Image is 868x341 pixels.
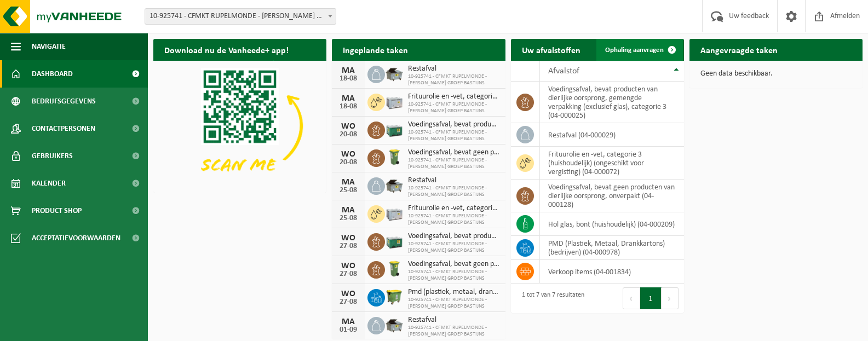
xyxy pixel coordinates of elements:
h2: Uw afvalstoffen [511,39,591,60]
span: 10-925741 - CFMKT RUPELMONDE - [PERSON_NAME] GROEP BASTIJNS [408,213,499,226]
div: 20-08 [337,131,359,138]
img: PB-LB-0680-HPE-GN-01 [385,120,404,138]
span: Restafval [408,65,499,73]
span: 10-925741 - CFMKT RUPELMONDE - [PERSON_NAME] GROEP BASTIJNS [408,129,499,142]
div: WO [337,290,359,298]
div: 1 tot 7 van 7 resultaten [516,286,584,310]
span: 10-925741 - CFMKT RUPELMONDE - [PERSON_NAME] GROEP BASTIJNS [408,185,499,198]
img: WB-5000-GAL-GY-01 [385,176,404,194]
td: hol glas, bont (huishoudelijk) (04-000209) [540,212,684,236]
div: 25-08 [337,215,359,222]
img: PB-LB-0680-HPE-GY-11 [385,92,404,111]
div: 18-08 [337,103,359,111]
td: voedingsafval, bevat geen producten van dierlijke oorsprong, onverpakt (04-000128) [540,180,684,212]
p: Geen data beschikbaar. [700,70,852,78]
div: WO [337,234,359,242]
span: Pmd (plastiek, metaal, drankkartons) (bedrijven) [408,288,499,297]
td: verkoop items (04-001834) [540,260,684,284]
div: 18-08 [337,75,359,83]
h2: Download nu de Vanheede+ app! [153,39,300,60]
span: Contactpersonen [32,115,95,142]
span: Kalender [32,170,66,197]
span: Gebruikers [32,142,73,170]
div: WO [337,122,359,131]
img: WB-0140-HPE-GN-50 [385,148,404,166]
h2: Aangevraagde taken [689,39,789,60]
img: WB-5000-GAL-GY-01 [385,64,404,83]
span: Voedingsafval, bevat geen producten van dierlijke oorsprong, onverpakt [408,260,499,269]
span: Restafval [408,316,499,325]
span: Frituurolie en -vet, categorie 3 (huishoudelijk) (ongeschikt voor vergisting) [408,204,499,213]
img: WB-1100-HPE-GN-50 [385,287,404,306]
div: 27-08 [337,270,359,278]
span: Voedingsafval, bevat geen producten van dierlijke oorsprong, onverpakt [408,148,499,157]
span: 10-925741 - CFMKT RUPELMONDE - [PERSON_NAME] GROEP BASTIJNS [408,297,499,310]
span: Acceptatievoorwaarden [32,224,120,252]
span: 10-925741 - CFMKT RUPELMONDE - [PERSON_NAME] GROEP BASTIJNS [408,241,499,254]
span: Afvalstof [548,67,579,76]
td: voedingsafval, bevat producten van dierlijke oorsprong, gemengde verpakking (exclusief glas), cat... [540,82,684,123]
img: PB-LB-0680-HPE-GY-11 [385,204,404,222]
span: 10-925741 - CFMKT RUPELMONDE - [PERSON_NAME] GROEP BASTIJNS [408,157,499,170]
div: MA [337,66,359,75]
span: 10-925741 - CFMKT RUPELMONDE - [PERSON_NAME] GROEP BASTIJNS [408,101,499,114]
span: 10-925741 - CFMKT RUPELMONDE - BASTIJNS VAN CEULEN GROEP BASTIJNS - KRUIBEKE [145,9,336,24]
td: restafval (04-000029) [540,123,684,147]
span: Voedingsafval, bevat producten van dierlijke oorsprong, gemengde verpakking (exc... [408,120,499,129]
button: 1 [640,287,662,309]
img: PB-LB-0680-HPE-GN-01 [385,232,404,250]
span: Product Shop [32,197,82,224]
span: Restafval [408,176,499,185]
span: Ophaling aanvragen [605,47,664,54]
span: 10-925741 - CFMKT RUPELMONDE - [PERSON_NAME] GROEP BASTIJNS [408,73,499,86]
img: WB-0140-HPE-GN-50 [385,259,404,278]
div: WO [337,262,359,270]
img: Download de VHEPlus App [153,61,326,190]
button: Previous [623,287,640,309]
div: MA [337,178,359,187]
div: 01-09 [337,326,359,334]
span: Bedrijfsgegevens [32,88,96,115]
div: WO [337,150,359,159]
div: MA [337,94,359,103]
h2: Ingeplande taken [332,39,419,60]
td: frituurolie en -vet, categorie 3 (huishoudelijk) (ongeschikt voor vergisting) (04-000072) [540,147,684,180]
div: 20-08 [337,159,359,166]
a: Ophaling aanvragen [596,39,683,61]
span: Navigatie [32,33,66,60]
span: 10-925741 - CFMKT RUPELMONDE - [PERSON_NAME] GROEP BASTIJNS [408,325,499,338]
div: 27-08 [337,242,359,250]
td: PMD (Plastiek, Metaal, Drankkartons) (bedrijven) (04-000978) [540,236,684,260]
div: 25-08 [337,187,359,194]
img: WB-5000-GAL-GY-01 [385,315,404,334]
span: 10-925741 - CFMKT RUPELMONDE - BASTIJNS VAN CEULEN GROEP BASTIJNS - KRUIBEKE [145,8,336,25]
span: 10-925741 - CFMKT RUPELMONDE - [PERSON_NAME] GROEP BASTIJNS [408,269,499,282]
span: Voedingsafval, bevat producten van dierlijke oorsprong, gemengde verpakking (exc... [408,232,499,241]
span: Dashboard [32,60,73,88]
span: Frituurolie en -vet, categorie 3 (huishoudelijk) (ongeschikt voor vergisting) [408,93,499,101]
button: Next [662,287,679,309]
div: 27-08 [337,298,359,306]
div: MA [337,206,359,215]
div: MA [337,317,359,326]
